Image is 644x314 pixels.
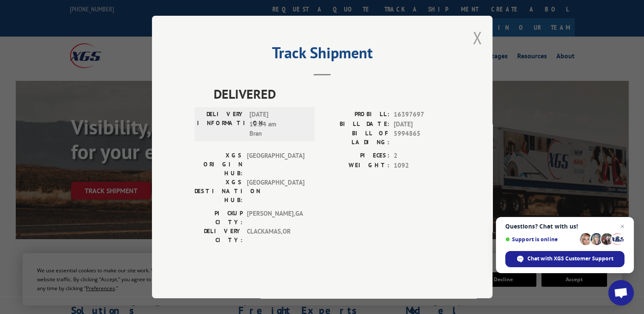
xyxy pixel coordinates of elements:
label: BILL OF LADING: [322,129,389,147]
span: Support is online [505,236,577,243]
label: DELIVERY INFORMATION: [197,110,245,139]
span: CLACKAMAS , OR [247,227,304,245]
span: [DATE] [394,119,450,129]
span: [GEOGRAPHIC_DATA] [247,151,304,178]
label: DELIVERY CITY: [195,227,243,245]
span: [DATE] 10:54 am Bran [249,110,307,139]
span: [PERSON_NAME] , GA [247,209,304,227]
span: [GEOGRAPHIC_DATA] [247,178,304,205]
span: Questions? Chat with us! [505,223,624,230]
button: Close modal [472,26,482,49]
label: XGS DESTINATION HUB: [195,178,243,205]
label: PIECES: [322,151,389,161]
span: 5994865 [394,129,450,147]
span: Chat with XGS Customer Support [527,255,613,263]
label: PICKUP CITY: [195,209,243,227]
span: 1092 [394,160,450,170]
label: XGS ORIGIN HUB: [195,151,243,178]
label: WEIGHT: [322,160,389,170]
span: DELIVERED [214,84,450,103]
span: Close chat [617,221,627,231]
span: 16397697 [394,110,450,120]
span: 2 [394,151,450,161]
label: PROBILL: [322,110,389,120]
div: Chat with XGS Customer Support [505,251,624,267]
div: Open chat [608,280,634,305]
label: BILL DATE: [322,119,389,129]
h2: Track Shipment [195,47,450,63]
